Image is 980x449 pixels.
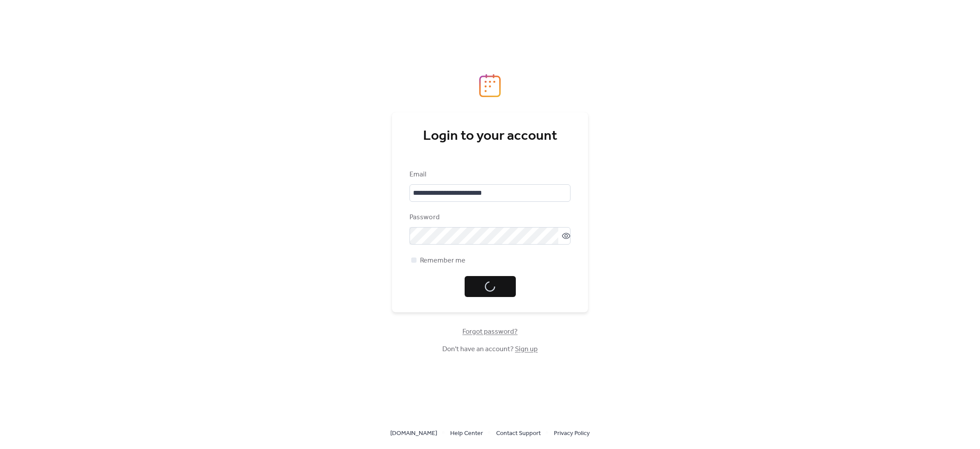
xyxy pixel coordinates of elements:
a: Sign up [515,342,538,356]
a: Forgot password? [462,329,518,334]
span: Contact Support [496,428,541,439]
span: Remember me [420,256,465,266]
a: Privacy Policy [554,428,590,439]
span: Don't have an account? [442,344,538,355]
div: Email [409,169,569,180]
a: Help Center [450,428,483,439]
span: Forgot password? [462,327,518,337]
div: Password [409,212,569,223]
span: Privacy Policy [554,428,590,439]
span: Help Center [450,428,483,439]
div: Login to your account [409,128,570,145]
a: [DOMAIN_NAME] [390,428,437,439]
img: logo [479,74,501,97]
a: Contact Support [496,428,541,439]
span: [DOMAIN_NAME] [390,428,437,439]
